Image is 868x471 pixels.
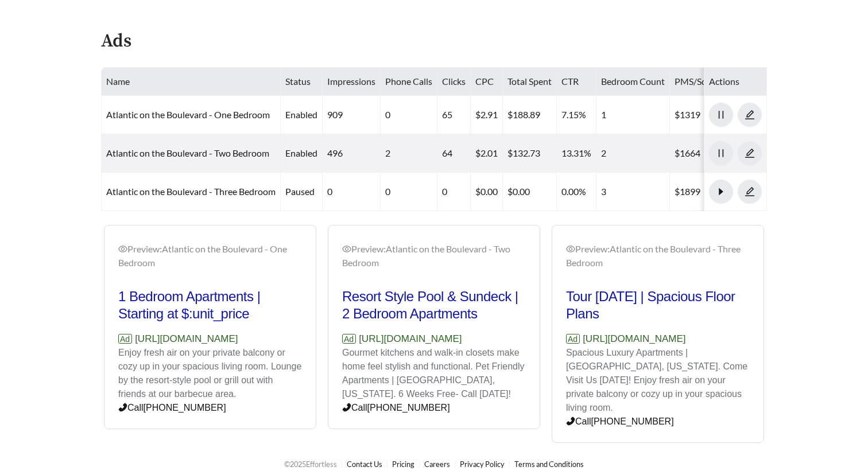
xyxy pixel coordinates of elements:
td: 3 [596,173,670,211]
th: PMS/Scraper Unit Price [670,68,773,96]
span: enabled [285,147,317,158]
button: edit [738,180,762,204]
span: eye [566,244,575,254]
td: 2 [381,134,437,173]
span: eye [342,244,351,254]
td: 0.00% [557,173,596,211]
th: Clicks [437,68,471,96]
td: 0 [437,173,471,211]
span: phone [566,416,575,426]
span: Ad [342,334,356,344]
h4: Ads [101,32,131,52]
span: caret-right [710,186,733,197]
a: Atlantic on the Boulevard - Three Bedroom [106,186,276,197]
span: phone [342,403,351,412]
td: 1 [596,96,670,134]
a: Careers [424,460,450,469]
td: 0 [381,173,437,211]
td: 909 [323,96,381,134]
td: 0 [323,173,381,211]
td: $1319 [670,96,773,134]
td: 2 [596,134,670,173]
span: edit [738,110,761,120]
td: 0 [381,96,437,134]
span: paused [285,186,315,197]
span: CPC [475,76,494,87]
a: Privacy Policy [460,460,505,469]
p: Spacious Luxury Apartments | [GEOGRAPHIC_DATA], [US_STATE]. Come Visit Us [DATE]! Enjoy fresh air... [566,346,750,415]
td: $188.89 [503,96,557,134]
p: [URL][DOMAIN_NAME] [566,332,750,347]
button: edit [738,103,762,127]
th: Impressions [323,68,381,96]
th: Actions [704,68,767,96]
a: Atlantic on the Boulevard - One Bedroom [106,109,270,120]
td: $132.73 [503,134,557,173]
p: Gourmet kitchens and walk-in closets make home feel stylish and functional. Pet Friendly Apartmen... [342,346,526,401]
span: pause [710,110,733,120]
span: © 2025 Effortless [284,460,337,469]
div: Preview: Atlantic on the Boulevard - Two Bedroom [342,242,526,270]
a: Terms and Conditions [514,460,584,469]
td: $2.91 [471,96,503,134]
td: $1899 [670,173,773,211]
h2: Resort Style Pool & Sundeck | 2 Bedroom Apartments [342,288,526,322]
td: 496 [323,134,381,173]
th: Status [281,68,323,96]
a: edit [738,109,762,120]
span: enabled [285,109,317,120]
a: edit [738,147,762,158]
a: Contact Us [347,460,382,469]
th: Name [102,68,281,96]
th: Total Spent [503,68,557,96]
h2: Tour [DATE] | Spacious Floor Plans [566,288,750,322]
div: Preview: Atlantic on the Boulevard - Three Bedroom [566,242,750,270]
td: $1664 [670,134,773,173]
span: Ad [566,334,580,344]
button: pause [709,103,733,127]
a: Pricing [392,460,414,469]
td: 65 [437,96,471,134]
span: CTR [561,76,579,87]
th: Phone Calls [381,68,437,96]
span: edit [738,148,761,158]
td: 13.31% [557,134,596,173]
p: Call [PHONE_NUMBER] [342,401,526,415]
td: 64 [437,134,471,173]
a: Atlantic on the Boulevard - Two Bedroom [106,147,269,158]
td: $2.01 [471,134,503,173]
p: [URL][DOMAIN_NAME] [342,332,526,347]
button: caret-right [709,180,733,204]
button: pause [709,141,733,165]
span: pause [710,148,733,158]
td: $0.00 [503,173,557,211]
th: Bedroom Count [596,68,670,96]
td: 7.15% [557,96,596,134]
td: $0.00 [471,173,503,211]
a: edit [738,186,762,197]
p: Call [PHONE_NUMBER] [566,415,750,429]
button: edit [738,141,762,165]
